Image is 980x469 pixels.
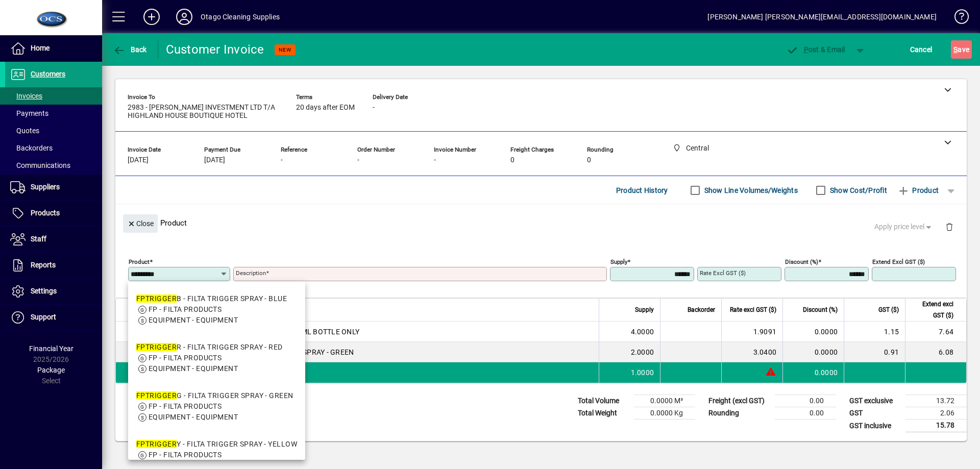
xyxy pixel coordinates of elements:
[128,382,305,431] mat-option: FPTRIGGERG - FILTA TRIGGER SPRAY - GREEN
[905,342,966,362] td: 6.08
[5,36,102,61] a: Home
[5,305,102,330] a: Support
[281,156,283,164] span: -
[149,364,238,373] span: EQUIPMENT - EQUIPMENT
[10,127,39,135] span: Quotes
[844,419,905,432] td: GST inclusive
[136,343,177,351] em: FPTRIGGER
[149,413,238,421] span: EQUIPMENT - EQUIPMENT
[730,304,776,315] span: Rate excl GST ($)
[728,327,776,337] div: 1.9091
[5,87,102,105] a: Invoices
[804,45,808,54] span: P
[953,41,969,58] span: ave
[878,304,899,315] span: GST ($)
[905,407,967,419] td: 2.06
[29,344,73,353] span: Financial Year
[612,181,672,200] button: Product History
[937,214,962,239] button: Delete
[10,109,48,117] span: Payments
[136,390,293,401] div: G - FILTA TRIGGER SPRAY - GREEN
[136,440,177,448] em: FPTRIGGER
[120,218,160,228] app-page-header-button: Close
[782,322,844,342] td: 0.0000
[129,258,150,265] mat-label: Product
[102,40,158,59] app-page-header-button: Back
[631,367,654,378] span: 1.0000
[703,407,775,419] td: Rounding
[10,144,53,152] span: Backorders
[128,104,281,120] span: 2983 - [PERSON_NAME] INVESTMENT LTD T/A HIGHLAND HOUSE BOUTIQUE HOTEL
[236,281,599,292] mat-error: Required
[113,45,147,54] span: Back
[782,342,844,362] td: 0.0000
[610,258,627,265] mat-label: Supply
[31,287,57,295] span: Settings
[870,218,938,236] button: Apply price level
[149,451,222,459] span: FP - FILTA PRODUCTS
[128,156,149,164] span: [DATE]
[236,269,266,277] mat-label: Description
[5,139,102,157] a: Backorders
[702,185,798,195] label: Show Line Volumes/Weights
[844,407,905,419] td: GST
[123,214,158,233] button: Close
[149,354,222,362] span: FP - FILTA PRODUCTS
[296,104,355,112] span: 20 days after EOM
[844,395,905,407] td: GST exclusive
[707,9,937,25] div: [PERSON_NAME] [PERSON_NAME][EMAIL_ADDRESS][DOMAIN_NAME]
[5,201,102,226] a: Products
[5,157,102,174] a: Communications
[728,347,776,357] div: 3.0400
[5,253,102,278] a: Reports
[688,304,715,315] span: Backorder
[635,304,654,315] span: Supply
[434,156,436,164] span: -
[786,45,845,54] span: ost & Email
[951,40,972,59] button: Save
[5,227,102,252] a: Staff
[905,419,967,432] td: 15.78
[31,313,56,321] span: Support
[5,279,102,304] a: Settings
[5,122,102,139] a: Quotes
[573,407,634,419] td: Total Weight
[168,8,201,26] button: Profile
[631,327,654,337] span: 4.0000
[874,221,934,232] span: Apply price level
[136,293,287,304] div: B - FILTA TRIGGER SPRAY - BLUE
[937,222,962,231] app-page-header-button: Delete
[279,46,291,53] span: NEW
[910,41,933,58] span: Cancel
[634,407,695,419] td: 0.0000 Kg
[135,8,168,26] button: Add
[908,40,935,59] button: Cancel
[631,347,654,357] span: 2.0000
[31,261,56,269] span: Reports
[136,391,177,400] em: FPTRIGGER
[803,304,838,315] span: Discount (%)
[31,183,60,191] span: Suppliers
[703,395,775,407] td: Freight (excl GST)
[136,439,297,450] div: Y - FILTA TRIGGER SPRAY - YELLOW
[31,235,46,243] span: Staff
[616,182,668,199] span: Product History
[136,294,177,303] em: FPTRIGGER
[149,305,222,313] span: FP - FILTA PRODUCTS
[785,258,818,265] mat-label: Discount (%)
[782,362,844,383] td: 0.0000
[775,395,836,407] td: 0.00
[905,322,966,342] td: 7.64
[872,258,925,265] mat-label: Extend excl GST ($)
[115,204,967,241] div: Product
[912,299,953,321] span: Extend excl GST ($)
[373,104,375,112] span: -
[128,285,305,334] mat-option: FPTRIGGERB - FILTA TRIGGER SPRAY - BLUE
[204,156,225,164] span: [DATE]
[844,322,905,342] td: 1.15
[573,395,634,407] td: Total Volume
[149,316,238,324] span: EQUIPMENT - EQUIPMENT
[775,407,836,419] td: 0.00
[781,40,850,59] button: Post & Email
[31,44,50,52] span: Home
